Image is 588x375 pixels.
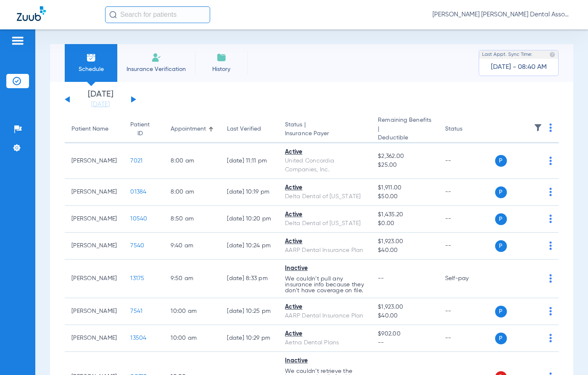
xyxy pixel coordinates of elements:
[220,233,278,260] td: [DATE] 10:24 PM
[438,206,495,233] td: --
[534,123,542,132] img: filter.svg
[71,65,111,73] span: Schedule
[378,275,384,281] span: --
[227,125,261,134] div: Last Verified
[378,338,431,347] span: --
[546,335,588,375] iframe: Chat Widget
[285,312,364,320] div: AARP Dental Insurance Plan
[65,143,124,179] td: [PERSON_NAME]
[220,260,278,298] td: [DATE] 8:33 PM
[65,206,124,233] td: [PERSON_NAME]
[285,192,364,201] div: Delta Dental of [US_STATE]
[549,188,552,196] img: group-dot-blue.svg
[378,210,431,219] span: $1,435.20
[151,52,161,63] img: Manual Insurance Verification
[109,11,117,18] img: Search Icon
[378,237,431,246] span: $1,923.00
[105,6,210,23] input: Search for patients
[216,52,227,63] img: History
[278,116,371,143] th: Status |
[285,148,364,157] div: Active
[86,52,96,63] img: Schedule
[378,246,431,255] span: $40.00
[220,179,278,206] td: [DATE] 10:19 PM
[378,192,431,201] span: $50.00
[130,308,142,314] span: 7541
[495,333,507,344] span: P
[65,325,124,352] td: [PERSON_NAME]
[227,125,272,134] div: Last Verified
[285,330,364,338] div: Active
[549,274,552,283] img: group-dot-blue.svg
[130,158,142,164] span: 7021
[549,334,552,342] img: group-dot-blue.svg
[378,152,431,161] span: $2,362.00
[438,260,495,298] td: Self-pay
[130,121,150,138] div: Patient ID
[491,63,547,71] span: [DATE] - 08:40 AM
[130,216,147,222] span: 10540
[482,50,533,59] span: Last Appt. Sync Time:
[71,125,108,134] div: Patient Name
[438,233,495,260] td: --
[378,219,431,228] span: $0.00
[495,240,507,252] span: P
[549,52,555,58] img: last sync help info
[65,298,124,325] td: [PERSON_NAME]
[164,179,220,206] td: 8:00 AM
[495,306,507,317] span: P
[549,123,552,132] img: group-dot-blue.svg
[11,36,24,46] img: hamburger-icon
[285,264,364,273] div: Inactive
[164,298,220,325] td: 10:00 AM
[285,246,364,255] div: AARP Dental Insurance Plan
[495,155,507,167] span: P
[130,275,144,281] span: 13175
[285,303,364,312] div: Active
[285,157,364,174] div: United Concordia Companies, Inc.
[285,276,364,294] p: We couldn’t pull any insurance info because they don’t have coverage on file.
[65,179,124,206] td: [PERSON_NAME]
[17,6,46,21] img: Zuub Logo
[371,116,438,143] th: Remaining Benefits |
[378,303,431,312] span: $1,923.00
[164,143,220,179] td: 8:00 AM
[438,298,495,325] td: --
[164,206,220,233] td: 8:50 AM
[549,157,552,165] img: group-dot-blue.svg
[75,100,126,109] a: [DATE]
[285,129,364,138] span: Insurance Payer
[220,143,278,179] td: [DATE] 11:11 PM
[65,233,124,260] td: [PERSON_NAME]
[378,312,431,320] span: $40.00
[164,260,220,298] td: 9:50 AM
[438,143,495,179] td: --
[285,338,364,347] div: Aetna Dental Plans
[285,184,364,192] div: Active
[164,233,220,260] td: 9:40 AM
[378,330,431,338] span: $902.00
[71,125,117,134] div: Patient Name
[130,335,146,341] span: 13504
[378,184,431,192] span: $1,911.00
[495,186,507,198] span: P
[124,65,189,73] span: Insurance Verification
[495,213,507,225] span: P
[130,121,157,138] div: Patient ID
[220,206,278,233] td: [DATE] 10:20 PM
[378,134,431,142] span: Deductible
[285,210,364,219] div: Active
[438,325,495,352] td: --
[285,219,364,228] div: Delta Dental of [US_STATE]
[130,243,144,249] span: 7540
[75,90,126,109] li: [DATE]
[378,161,431,170] span: $25.00
[171,125,206,134] div: Appointment
[220,325,278,352] td: [DATE] 10:29 PM
[130,189,146,195] span: 01384
[201,65,241,73] span: History
[549,241,552,250] img: group-dot-blue.svg
[171,125,214,134] div: Appointment
[438,179,495,206] td: --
